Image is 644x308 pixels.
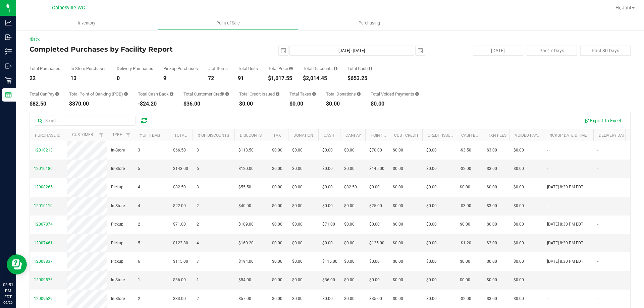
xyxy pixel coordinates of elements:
[173,277,186,283] span: $36.00
[322,147,333,153] span: $0.00
[3,300,13,305] p: 09/26
[30,101,59,107] div: $82.50
[597,296,598,302] span: -
[344,147,355,153] span: $0.00
[460,203,471,209] span: -$3.00
[303,66,337,71] div: Total Discounts
[238,240,254,246] span: $160.20
[344,240,355,246] span: $0.00
[426,166,437,172] span: $0.00
[111,240,123,246] span: Pickup
[138,166,140,172] span: 5
[334,66,337,71] i: Sum of the discount values applied to the all purchases in the date range.
[138,240,140,246] span: 5
[238,184,251,190] span: $55.50
[369,221,380,228] span: $0.00
[547,277,548,283] span: -
[597,258,598,265] span: -
[393,296,403,302] span: $0.00
[547,203,548,209] span: -
[112,132,122,137] a: Type
[597,221,598,228] span: -
[527,46,577,56] button: Past 7 Days
[347,76,372,81] div: $653.25
[460,258,470,265] span: $0.00
[326,101,361,107] div: $0.00
[272,296,282,302] span: $0.00
[597,166,598,172] span: -
[548,133,587,138] a: Pickup Date & Time
[371,133,418,138] a: Point of Banking (POB)
[16,16,157,30] a: Inventory
[157,16,299,30] a: Point of Sale
[322,184,333,190] span: $0.00
[350,20,389,26] span: Purchasing
[473,46,523,56] button: [DATE]
[117,76,153,81] div: 0
[292,184,303,190] span: $0.00
[173,166,188,172] span: $143.00
[240,133,262,138] a: Discounts
[460,296,471,302] span: -$2.00
[30,92,59,96] div: Total CanPay
[34,185,53,189] span: 12008265
[487,147,497,153] span: $3.00
[268,76,293,81] div: $1,617.55
[428,133,455,138] a: Credit Issued
[138,147,140,153] span: 3
[238,66,258,71] div: Total Units
[514,166,524,172] span: $0.00
[514,147,524,153] span: $0.00
[34,278,53,282] span: 12009576
[426,296,437,302] span: $0.00
[369,240,384,246] span: $125.00
[299,16,440,30] a: Purchasing
[208,76,228,81] div: 72
[292,147,303,153] span: $0.00
[69,92,128,96] div: Total Point of Banking (POB)
[117,66,153,71] div: Delivery Purchases
[173,147,186,153] span: $66.50
[487,258,497,265] span: $0.00
[34,296,53,301] span: 12009529
[111,166,125,172] span: In-Store
[173,221,186,228] span: $71.00
[292,166,303,172] span: $0.00
[547,166,548,172] span: -
[197,147,199,153] span: 3
[173,203,186,209] span: $22.00
[415,92,419,96] i: Sum of all voided payment transaction amounts, excluding tips and transaction fees, for all purch...
[124,92,128,96] i: Sum of the successful, non-voided point-of-banking payment transactions, both via payment termina...
[426,203,437,209] span: $0.00
[173,240,188,246] span: $123.80
[207,20,249,26] span: Point of Sale
[272,221,282,228] span: $0.00
[197,277,199,283] span: 1
[197,203,199,209] span: 2
[322,221,335,228] span: $71.00
[597,147,598,153] span: -
[111,147,125,153] span: In-Store
[393,221,403,228] span: $0.00
[460,277,470,283] span: $0.00
[322,166,333,172] span: $0.00
[138,184,140,190] span: 4
[111,221,123,228] span: Pickup
[138,203,140,209] span: 4
[597,203,598,209] span: -
[123,129,134,141] a: Filter
[369,258,380,265] span: $0.00
[69,20,104,26] span: Inventory
[111,296,125,302] span: In-Store
[5,34,12,41] inline-svg: Inbound
[69,101,128,107] div: $870.00
[322,258,337,265] span: $115.00
[52,5,85,11] span: Gainesville WC
[326,92,361,96] div: Total Donations
[426,277,437,283] span: $0.00
[238,166,254,172] span: $120.00
[322,203,333,209] span: $0.00
[173,184,186,190] span: $82.50
[369,184,380,190] span: $0.00
[322,277,335,283] span: $36.00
